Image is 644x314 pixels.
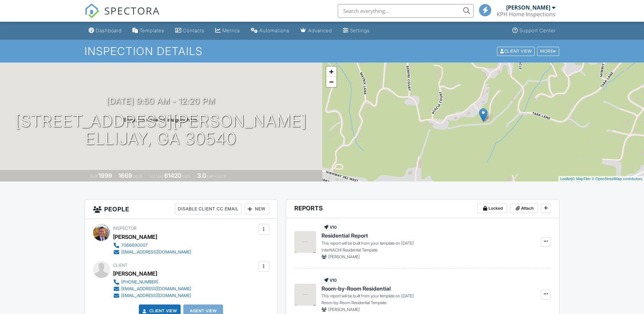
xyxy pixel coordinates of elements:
div: [PERSON_NAME] [113,232,157,242]
div: [PERSON_NAME] [113,268,157,279]
div: More [537,47,559,56]
a: Metrics [213,24,243,37]
div: 1999 [98,172,112,179]
div: Contacts [183,28,204,33]
div: Support Center [519,28,556,33]
a: [PHONE_NUMBER] [113,279,191,285]
a: Zoom out [326,77,336,87]
span: SPECTORA [104,3,160,18]
a: Settings [340,24,372,37]
h1: [STREET_ADDRESS][PERSON_NAME] Ellijay, Ga 30540 [15,112,307,148]
div: 1669 [118,172,132,179]
span: Inspector [113,226,136,231]
a: © MapTiler [572,177,591,181]
div: [EMAIL_ADDRESS][DOMAIN_NAME] [121,293,191,298]
img: The Best Home Inspection Software - Spectora [85,3,99,18]
div: [EMAIL_ADDRESS][DOMAIN_NAME] [121,286,191,292]
a: Dashboard [86,24,124,37]
h1: Inspection Details [85,45,560,57]
div: Metrics [222,28,240,33]
h3: [DATE] 9:50 am - 12:20 pm [107,97,215,106]
span: Lot Size [149,174,163,179]
input: Search everything... [338,4,474,18]
div: [EMAIL_ADDRESS][DOMAIN_NAME] [121,249,191,255]
span: bathrooms [207,174,226,179]
span: Client [113,263,128,268]
div: 3.0 [197,172,206,179]
a: SPECTORA [85,9,160,23]
a: [EMAIL_ADDRESS][DOMAIN_NAME] [113,285,191,292]
span: Built [90,174,97,179]
a: [EMAIL_ADDRESS][DOMAIN_NAME] [113,249,191,256]
div: 61420 [164,172,181,179]
div: KPH Home Inspections [497,11,555,18]
div: [PERSON_NAME] [506,4,550,11]
a: Zoom in [326,67,336,77]
div: | [558,176,644,182]
div: Templates [140,28,164,33]
a: Client View [496,48,536,53]
a: Automations (Basic) [248,24,292,37]
a: 7066690007 [113,242,191,249]
div: Disable Client CC Email [175,204,242,214]
a: © OpenStreetMap contributors [592,177,642,181]
a: Advanced [298,24,335,37]
a: Leaflet [560,177,571,181]
span: sq. ft. [133,174,143,179]
div: Advanced [308,28,332,33]
div: Dashboard [96,28,122,33]
div: 7066690007 [121,243,148,248]
a: Contacts [172,24,207,37]
span: sq.ft. [182,174,191,179]
div: Settings [350,28,370,33]
div: Client View [497,47,535,56]
a: [EMAIL_ADDRESS][DOMAIN_NAME] [113,292,191,299]
div: New [244,204,269,214]
div: [PHONE_NUMBER] [121,279,158,285]
div: Automations [259,28,290,33]
a: Templates [130,24,167,37]
h3: People [85,199,277,219]
a: Support Center [510,24,558,37]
